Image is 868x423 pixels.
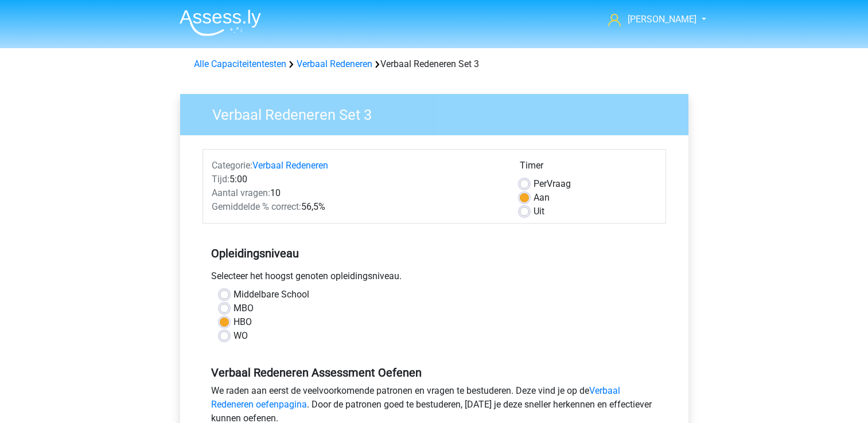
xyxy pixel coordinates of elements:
h5: Opleidingsniveau [211,242,657,265]
label: Uit [534,205,544,218]
div: Timer [520,159,657,177]
div: Verbaal Redeneren Set 3 [189,57,679,71]
a: Verbaal Redeneren [297,58,372,69]
div: 5:00 [203,173,511,186]
div: 10 [203,186,511,200]
span: Aantal vragen: [212,187,270,198]
span: Per [534,178,547,189]
label: Middelbare School [233,288,309,301]
span: Tijd: [212,174,229,185]
label: Aan [534,191,550,205]
img: Assessly [180,9,261,36]
div: Selecteer het hoogst genoten opleidingsniveau. [203,269,666,288]
span: Gemiddelde % correct: [212,201,301,212]
span: Categorie: [212,160,252,171]
label: MBO [233,301,254,315]
h3: Verbaal Redeneren Set 3 [198,101,680,124]
span: [PERSON_NAME] [628,14,696,25]
label: WO [233,329,248,343]
h5: Verbaal Redeneren Assessment Oefenen [211,366,657,379]
div: 56,5% [203,200,511,214]
label: HBO [233,315,252,329]
label: Vraag [534,177,571,191]
a: [PERSON_NAME] [604,13,698,26]
a: Alle Capaciteitentesten [194,58,286,69]
a: Verbaal Redeneren [252,160,328,171]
